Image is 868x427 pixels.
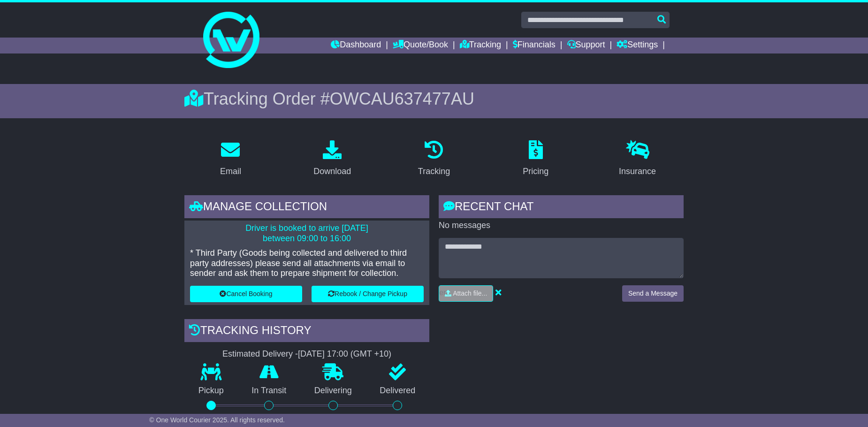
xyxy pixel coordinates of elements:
a: Quote/Book [393,38,448,53]
a: Settings [617,38,658,53]
div: [DATE] 17:00 (GMT +10) [298,349,391,359]
p: Driver is booked to arrive [DATE] between 09:00 to 16:00 [190,223,424,244]
p: No messages [439,221,684,231]
a: Tracking [460,38,501,53]
button: Cancel Booking [190,286,302,302]
a: Financials [513,38,556,53]
a: Download [307,137,357,181]
a: Tracking [412,137,456,181]
div: Pricing [523,165,548,178]
a: Email [214,137,247,181]
div: Email [220,165,241,178]
div: Download [313,165,351,178]
div: Tracking [418,165,450,178]
div: Tracking Order # [184,89,684,109]
a: Dashboard [331,38,381,53]
a: Insurance [613,137,662,181]
span: OWCAU637477AU [330,89,474,108]
button: Rebook / Change Pickup [312,286,424,302]
p: * Third Party (Goods being collected and delivered to third party addresses) please send all atta... [190,248,424,279]
div: Estimated Delivery - [184,349,429,359]
p: In Transit [238,386,301,396]
a: Support [567,38,605,53]
button: Send a Message [622,285,684,302]
p: Delivered [366,386,430,396]
div: RECENT CHAT [439,195,684,221]
a: Pricing [517,137,555,181]
span: © One World Courier 2025. All rights reserved. [149,416,285,424]
div: Manage collection [184,195,429,221]
p: Delivering [300,386,366,396]
div: Insurance [619,165,656,178]
p: Pickup [184,386,238,396]
div: Tracking history [184,319,429,344]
